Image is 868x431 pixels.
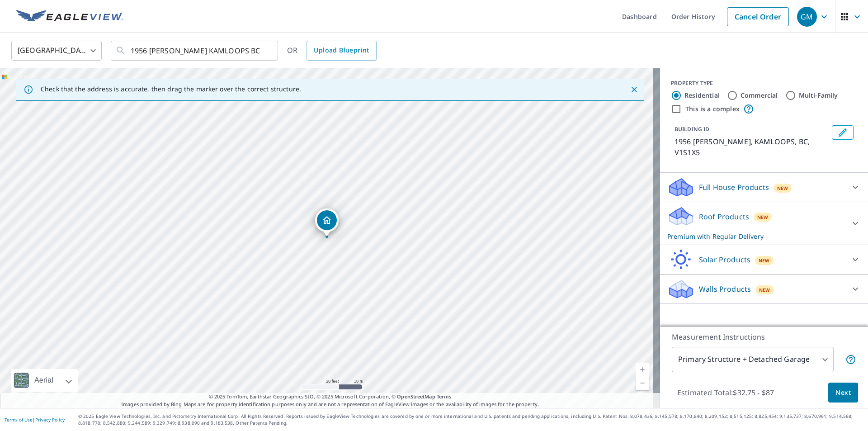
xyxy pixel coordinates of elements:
[845,354,856,365] span: Your report will include the primary structure and a detached garage if one exists.
[759,286,770,294] span: New
[16,10,123,24] img: EV Logo
[209,393,452,401] span: © 2025 TomTom, Earthstar Geographics SIO, © 2025 Microsoft Corporation, ©
[675,136,828,158] p: 1956 [PERSON_NAME], KAMLOOPS, BC, V1S1X5
[699,211,749,222] p: Roof Products
[667,232,844,241] p: Premium with Regular Delivery
[437,393,452,400] a: Terms
[672,332,856,342] p: Measurement Instructions
[307,41,376,61] a: Upload Blueprint
[685,104,740,114] label: This is a complex
[32,369,56,392] div: Aerial
[35,417,65,423] a: Privacy Policy
[636,363,649,376] a: Current Level 19, Zoom In
[757,213,769,221] span: New
[699,254,750,265] p: Solar Products
[5,417,33,423] a: Terms of Use
[799,91,838,100] label: Multi-Family
[287,41,377,61] div: OR
[636,376,649,390] a: Current Level 19, Zoom Out
[397,393,435,400] a: OpenStreetMap
[131,38,259,63] input: Search by address or latitude-longitude
[835,387,851,398] span: Next
[671,79,857,87] div: PROPERTY TYPE
[41,85,301,93] p: Check that the address is accurate, then drag the marker over the correct structure.
[11,369,78,392] div: Aerial
[699,284,751,294] p: Walls Products
[684,91,720,100] label: Residential
[828,383,858,403] button: Next
[672,347,834,372] div: Primary Structure + Detached Garage
[797,7,817,27] div: GM
[675,125,709,133] p: BUILDING ID
[11,38,102,63] div: [GEOGRAPHIC_DATA]
[777,185,788,192] span: New
[832,125,854,140] button: Edit building 1
[5,417,65,422] p: |
[727,7,789,26] a: Cancel Order
[759,257,770,264] span: New
[670,383,781,403] p: Estimated Total: $32.75 - $87
[667,278,861,300] div: Walls ProductsNew
[78,413,863,426] p: © 2025 Eagle View Technologies, Inc. and Pictometry International Corp. All Rights Reserved. Repo...
[699,182,769,193] p: Full House Products
[741,91,778,100] label: Commercial
[314,45,369,56] span: Upload Blueprint
[628,84,640,95] button: Close
[667,176,861,198] div: Full House ProductsNew
[667,249,861,270] div: Solar ProductsNew
[315,208,339,237] div: Dropped pin, building 1, Residential property, 1956 ASH WYND KAMLOOPS BC V1S1X5
[667,206,861,241] div: Roof ProductsNewPremium with Regular Delivery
